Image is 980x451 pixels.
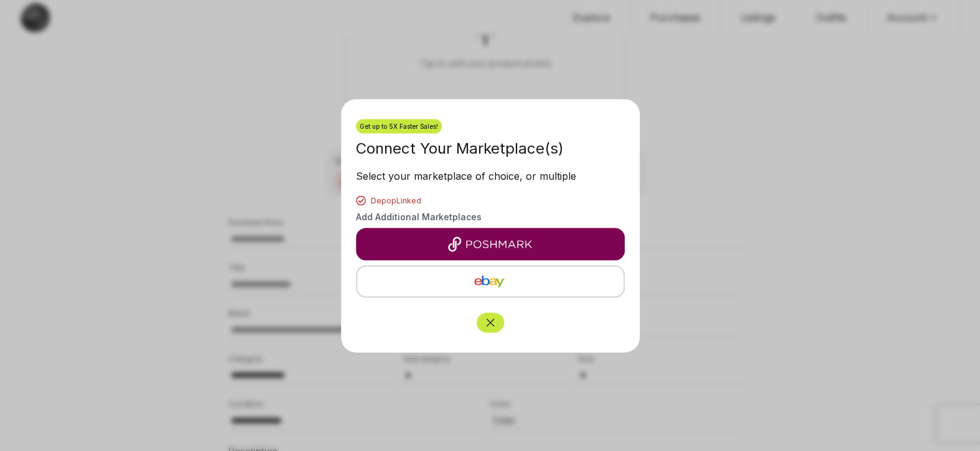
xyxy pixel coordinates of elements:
img: eBay logo [367,274,614,289]
div: Get up to 5X Faster Sales! [356,119,442,133]
span: Depop Linked [371,195,421,205]
div: Select your marketplace of choice, or multiple [356,168,625,188]
button: Poshmark logo [356,228,625,260]
button: eBay logo [356,265,625,297]
h3: Add Additional Marketplaces [356,210,625,223]
button: Close [477,312,504,332]
h2: Connect Your Marketplace(s) [356,138,625,158]
img: Poshmark logo [366,236,615,251]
